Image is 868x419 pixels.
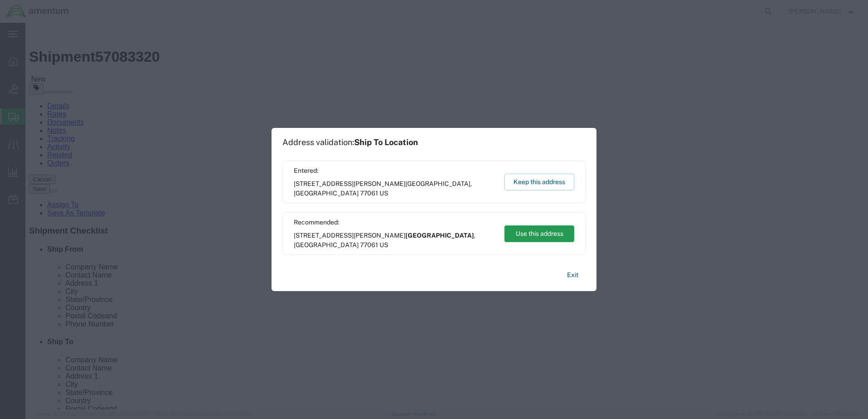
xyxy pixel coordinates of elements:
[405,180,470,187] span: [GEOGRAPHIC_DATA]
[380,241,388,248] span: US
[294,179,496,198] span: [STREET_ADDRESS][PERSON_NAME] ,
[294,190,359,197] span: [GEOGRAPHIC_DATA]
[354,137,418,147] span: Ship To Location
[380,190,388,197] span: US
[360,241,378,248] span: 77061
[405,232,474,239] span: [GEOGRAPHIC_DATA]
[360,190,378,197] span: 77061
[294,231,496,250] span: [STREET_ADDRESS][PERSON_NAME] ,
[294,166,496,175] span: Entered:
[294,241,359,248] span: [GEOGRAPHIC_DATA]
[560,267,586,283] button: Exit
[282,137,418,147] h1: Address validation:
[504,225,574,242] button: Use this address
[294,218,496,227] span: Recommended:
[504,174,574,190] button: Keep this address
